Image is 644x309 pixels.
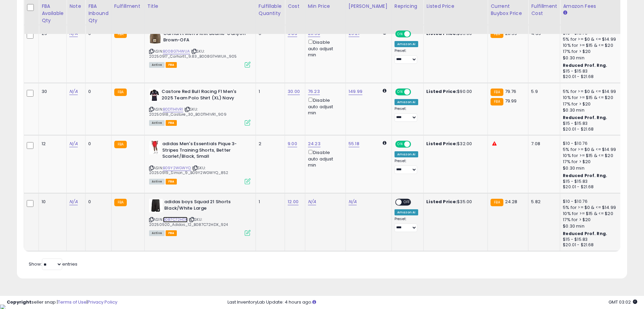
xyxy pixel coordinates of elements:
[383,141,386,145] i: Calculated using Dynamic Max Price.
[563,237,619,243] div: $15 - $15.83
[149,179,165,185] span: All listings currently available for purchase on Amazon
[563,69,619,74] div: $15 - $15.83
[58,299,87,305] a: Terms of Use
[288,3,302,10] div: Cost
[164,199,246,213] b: adidas boys Squad 21 Shorts Black/White Large
[166,230,177,236] span: FBA
[563,211,619,217] div: 10% for >= $15 & <= $20
[149,89,160,102] img: 31yEIFfib1L._SL40_.jpg
[395,3,421,10] div: Repricing
[149,141,251,184] div: ASIN:
[426,88,457,95] b: Listed Price:
[149,31,162,44] img: 513b09MrgbL._SL40_.jpg
[426,140,457,147] b: Listed Price:
[563,141,619,147] div: $10 - $10.76
[88,3,109,24] div: FBA inbound Qty
[563,231,607,236] b: Reduced Prof. Rng.
[563,223,619,229] div: $0.30 min
[563,147,619,153] div: 5% for >= $0 & <= $14.99
[410,141,421,147] span: OFF
[163,107,183,112] a: B0DT1H1VR1
[396,31,404,37] span: ON
[162,141,244,161] b: adidas Men's Essentials Pique 3-Stripes Training Shorts, Better Scarlet/Black, Small
[149,199,163,212] img: 311u5NMK5gL._SL40_.jpg
[69,198,77,205] a: N/A
[149,217,228,227] span: | SKU: 20250920_Adidas_12_B087C72HDX_924
[149,62,165,68] span: All listings currently available for purchase on Amazon
[563,107,619,113] div: $0.30 min
[426,141,482,147] div: $32.00
[42,89,61,95] div: 30
[149,120,165,126] span: All listings currently available for purchase on Amazon
[114,3,142,10] div: Fulfillment
[88,299,117,305] a: Privacy Policy
[7,299,117,306] div: seller snap | |
[395,49,418,64] div: Preset:
[259,3,282,17] div: Fulfillable Quantity
[42,141,61,147] div: 12
[491,98,503,105] small: FBA
[563,89,619,95] div: 5% for >= $0 & <= $14.99
[402,199,412,205] span: OFF
[491,3,525,17] div: Current Buybox Price
[88,199,106,205] div: 0
[288,198,299,205] a: 12.00
[259,141,280,147] div: 2
[563,205,619,211] div: 5% for >= $0 & <= $14.99
[149,89,251,125] div: ASIN:
[149,165,228,175] span: | SKU: 20250919_Simon_9_B09Y2WGWYQ_852
[259,89,280,95] div: 1
[563,217,619,223] div: 17% for > $20
[410,89,421,95] span: OFF
[228,299,637,306] div: Last InventoryLab Update: 4 hours ago.
[563,55,619,61] div: $0.30 min
[410,31,421,37] span: OFF
[149,49,237,59] span: | SKU: 20250917_Carhartt_9.83_B008G7HWUA_905
[563,49,619,55] div: 17% for > $20
[563,42,619,49] div: 10% for >= $15 & <= $20
[531,141,555,147] div: 7.08
[609,299,637,305] span: 2025-10-6 03:02 GMT
[563,74,619,80] div: $20.01 - $21.68
[308,88,320,95] a: 76.23
[563,159,619,165] div: 17% for > $20
[163,31,245,45] b: Carhartt Men's Knit Beanie-Canyon Brown-OFA
[395,99,418,105] div: Amazon AI
[396,89,404,95] span: ON
[563,173,607,178] b: Reduced Prof. Rng.
[426,3,485,10] div: Listed Price
[563,179,619,185] div: $15 - $15.83
[531,3,557,17] div: Fulfillment Cost
[396,141,404,147] span: ON
[29,261,77,267] span: Show: entries
[349,3,389,10] div: [PERSON_NAME]
[149,31,251,67] div: ASIN:
[563,184,619,190] div: $20.01 - $21.68
[308,140,320,147] a: 24.23
[349,140,359,147] a: 55.18
[147,3,253,10] div: Title
[491,89,503,96] small: FBA
[505,88,517,95] span: 79.76
[563,121,619,127] div: $15 - $15.83
[69,88,77,95] a: N/A
[149,199,251,235] div: ASIN:
[395,217,418,232] div: Preset:
[563,153,619,159] div: 10% for >= $15 & <= $20
[491,199,503,206] small: FBA
[42,199,61,205] div: 10
[163,165,191,171] a: B09Y2WGWYQ
[426,199,482,205] div: $35.00
[531,199,555,205] div: 5.82
[349,198,357,205] a: N/A
[349,88,362,95] a: 149.99
[114,141,127,148] small: FBA
[308,149,340,168] div: Disable auto adjust min
[395,41,418,47] div: Amazon AI
[163,49,190,54] a: B008G7HWUA
[426,198,457,205] b: Listed Price:
[395,209,418,215] div: Amazon AI
[88,89,106,95] div: 0
[114,89,127,96] small: FBA
[563,199,619,205] div: $10 - $10.76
